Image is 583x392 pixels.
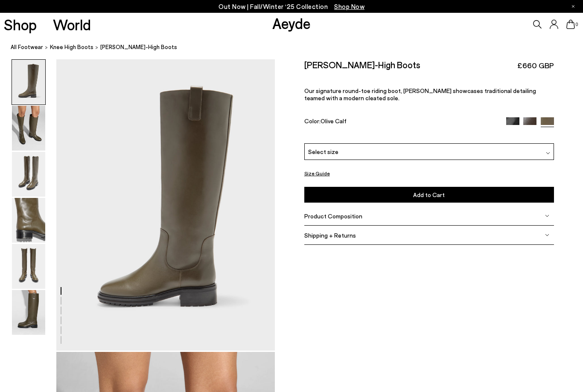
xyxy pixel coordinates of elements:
h2: [PERSON_NAME]-High Boots [304,59,420,70]
a: knee high boots [50,43,93,52]
img: Henry Knee-High Boots - Image 6 [12,290,45,335]
a: Aeyde [272,14,311,32]
a: World [53,17,91,32]
button: Add to Cart [304,187,554,203]
nav: breadcrumb [11,36,583,59]
span: Product Composition [304,212,362,220]
img: svg%3E [546,151,550,155]
p: Out Now | Fall/Winter ‘25 Collection [219,1,364,12]
span: Navigate to /collections/new-in [334,3,364,10]
span: Olive Calf [321,117,347,125]
a: Shop [4,17,37,32]
img: Henry Knee-High Boots - Image 4 [12,198,45,243]
img: Henry Knee-High Boots - Image 3 [12,152,45,197]
p: Our signature round-toe riding boot, [PERSON_NAME] showcases traditional detailing teamed with a ... [304,87,554,102]
img: svg%3E [545,233,549,237]
span: £660 GBP [517,60,554,71]
span: Select size [308,147,338,156]
img: Henry Knee-High Boots - Image 1 [12,60,45,105]
span: [PERSON_NAME]-High Boots [100,43,177,52]
a: 0 [566,20,575,29]
span: Shipping + Returns [304,232,356,239]
a: All Footwear [11,43,43,52]
button: Size Guide [304,168,330,179]
img: svg%3E [545,214,549,218]
span: knee high boots [50,44,93,50]
span: 0 [575,22,579,27]
img: Henry Knee-High Boots - Image 2 [12,106,45,151]
div: Color: [304,117,498,127]
span: Add to Cart [413,191,445,198]
img: Henry Knee-High Boots - Image 5 [12,244,45,289]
